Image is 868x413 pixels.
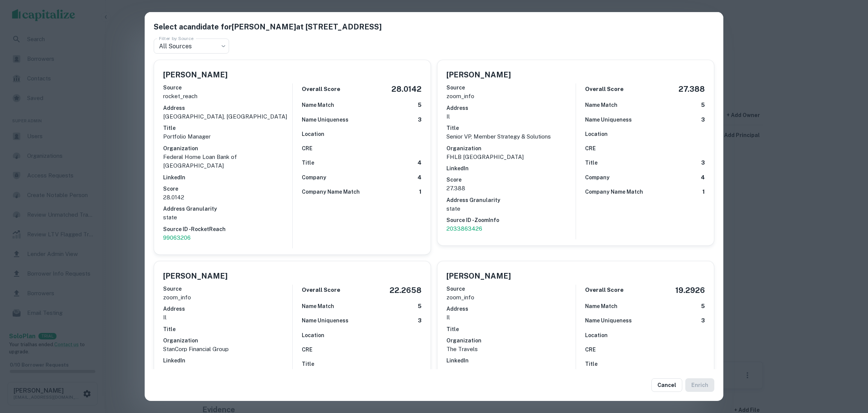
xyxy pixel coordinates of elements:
h6: 3 [418,316,422,325]
p: Federal Home Loan Bank of [GEOGRAPHIC_DATA] [163,153,292,170]
h6: Overall Score [302,85,340,94]
h6: Title [163,124,292,132]
h6: Name Uniqueness [585,316,632,325]
h5: 28.0142 [391,83,422,95]
h6: 5 [701,302,705,311]
h6: Organization [163,144,292,153]
p: state [446,204,576,213]
p: StanCorp Financial Group [163,345,292,354]
h6: Name Match [302,302,334,310]
h6: Address [446,305,576,313]
h6: Score [163,368,292,376]
h6: CRE [585,345,596,354]
h5: 27.388 [679,83,705,95]
p: il [446,313,576,322]
h6: Location [302,331,324,339]
h5: [PERSON_NAME] [446,69,511,80]
h6: Source ID - ZoomInfo [446,216,576,224]
h6: Location [585,331,608,339]
h5: 19.2926 [675,285,705,296]
h6: 5 [418,302,422,311]
h6: LinkedIn [446,164,576,173]
h6: Location [585,130,608,138]
p: il [446,112,576,121]
h6: Organization [163,336,292,345]
h6: 3 [701,316,705,325]
p: The Travels [446,345,576,354]
h6: 3 [701,116,705,124]
h6: 3 [701,159,705,167]
h5: [PERSON_NAME] [163,69,228,80]
h6: CRE [302,144,312,153]
p: [GEOGRAPHIC_DATA], [GEOGRAPHIC_DATA] [163,112,292,121]
button: Cancel [651,378,682,392]
a: 2033863426 [446,224,576,233]
h6: Name Uniqueness [302,316,348,325]
p: FHLB [GEOGRAPHIC_DATA] [446,153,576,162]
h6: Organization [446,144,576,153]
h6: Overall Score [585,85,623,94]
h6: Address [163,305,292,313]
h5: Select a candidate for [PERSON_NAME] at [STREET_ADDRESS] [154,21,714,32]
h6: Company Name Match [302,188,360,196]
h6: CRE [585,144,596,153]
h6: Source [163,83,292,92]
h6: Title [446,124,576,132]
h6: Address Granularity [446,196,576,204]
h6: Address Granularity [163,205,292,213]
h6: Title [302,159,314,167]
h6: Company [302,173,326,182]
iframe: Chat Widget [830,353,868,389]
h6: Name Match [302,101,334,109]
h6: Score [446,176,576,184]
label: Filter by Source [159,35,194,42]
h6: Company [585,173,610,182]
a: 99063206 [163,233,292,242]
p: Senior VP, Member Strategy & Solutions [446,132,576,141]
h6: Title [585,159,598,167]
h6: Overall Score [302,286,340,294]
p: state [163,213,292,222]
p: zoom_info [446,293,576,302]
h6: Overall Score [585,286,623,294]
h6: Name Uniqueness [302,116,348,124]
h6: Source [446,83,576,92]
h6: Address [163,104,292,112]
h6: Location [302,130,324,138]
h6: Title [163,325,292,333]
h6: 3 [418,116,422,124]
h6: Title [446,325,576,333]
p: 27.388 [446,184,576,193]
h6: Source [446,285,576,293]
p: Portfolio Manager [163,132,292,141]
h6: Title [585,360,598,368]
h6: Name Match [585,302,617,310]
h6: Address [446,104,576,112]
h5: 22.2658 [390,285,422,296]
h6: Source [163,285,292,293]
h6: Title [302,360,314,368]
h6: 1 [702,188,705,196]
h6: 4 [701,173,705,182]
h6: Name Match [585,101,617,109]
h6: 5 [701,101,705,109]
p: 28.0142 [163,193,292,202]
p: zoom_info [163,293,292,302]
h6: 1 [419,188,422,196]
p: rocket_reach [163,92,292,101]
h6: Score [163,185,292,193]
h6: 5 [418,101,422,109]
h6: Source ID - RocketReach [163,225,292,233]
h5: [PERSON_NAME] [163,270,228,282]
h6: LinkedIn [163,356,292,365]
p: il [163,313,292,322]
h6: LinkedIn [446,356,576,365]
h6: CRE [302,345,312,354]
h6: 4 [417,159,422,167]
h5: [PERSON_NAME] [446,270,511,282]
h6: Score [446,368,576,376]
h6: Name Uniqueness [585,116,632,124]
